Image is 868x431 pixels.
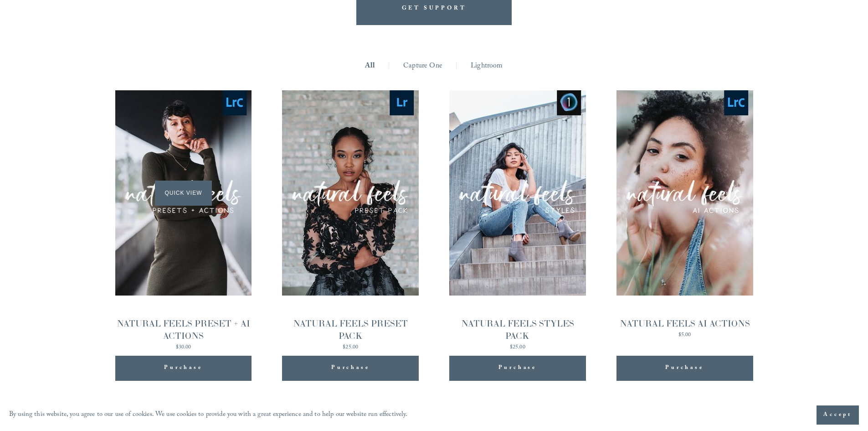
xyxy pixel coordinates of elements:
[449,345,586,350] div: $25.00
[665,363,704,374] span: Purchase
[449,317,586,342] div: NATURAL FEELS STYLES PACK
[365,59,375,73] a: All
[282,345,419,350] div: $25.00
[616,90,753,339] a: NATURAL FEELS AI ACTIONS
[823,410,852,420] span: Accept
[498,363,537,374] span: Purchase
[115,90,252,352] a: NATURAL FEELS PRESET + AI ACTIONS
[388,59,390,73] span: |
[115,345,252,350] div: $30.00
[9,409,408,422] p: By using this website, you agree to our use of cookies. We use cookies to provide you with a grea...
[282,356,419,381] button: Purchase
[449,356,586,381] button: Purchase
[282,317,419,342] div: NATURAL FEELS PRESET PACK
[449,90,586,352] a: NATURAL FEELS STYLES PACK
[403,59,442,73] a: Capture One
[620,317,750,330] div: NATURAL FEELS AI ACTIONS
[155,181,212,206] span: Quick View
[620,332,750,338] div: $5.00
[817,405,859,425] button: Accept
[616,356,753,381] button: Purchase
[331,363,370,374] span: Purchase
[282,90,419,352] a: NATURAL FEELS PRESET PACK
[115,317,252,342] div: NATURAL FEELS PRESET + AI ACTIONS
[471,59,503,73] a: Lightroom
[115,356,252,381] button: Purchase
[455,59,457,73] span: |
[164,363,202,374] span: Purchase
